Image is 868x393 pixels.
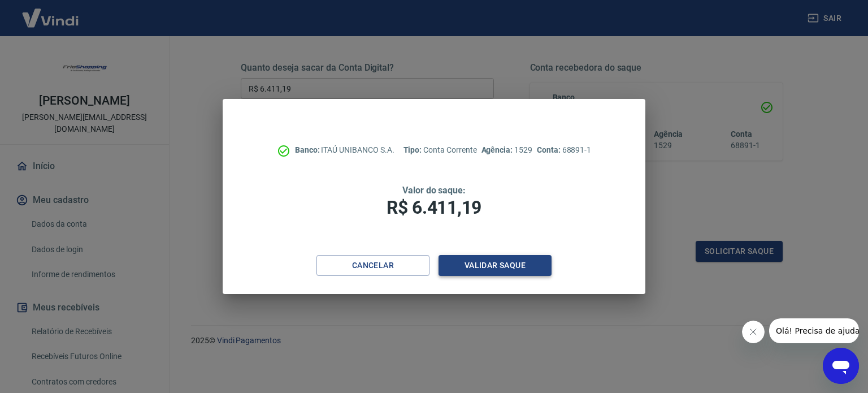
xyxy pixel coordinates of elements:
p: 68891-1 [537,144,591,156]
p: 1529 [481,144,532,156]
span: Banco: [295,145,322,154]
span: R$ 6.411,19 [387,197,481,218]
iframe: Botão para abrir a janela de mensagens [823,348,859,384]
iframe: Mensagem da empresa [769,318,859,343]
p: ITAÚ UNIBANCO S.A. [295,144,394,156]
span: Olá! Precisa de ajuda? [7,8,95,17]
iframe: Fechar mensagem [742,321,765,343]
button: Cancelar [316,255,429,276]
button: Validar saque [439,255,552,276]
p: Conta Corrente [403,144,477,156]
span: Conta: [537,145,562,154]
span: Tipo: [403,145,424,154]
span: Valor do saque: [402,185,466,196]
span: Agência: [481,145,515,154]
